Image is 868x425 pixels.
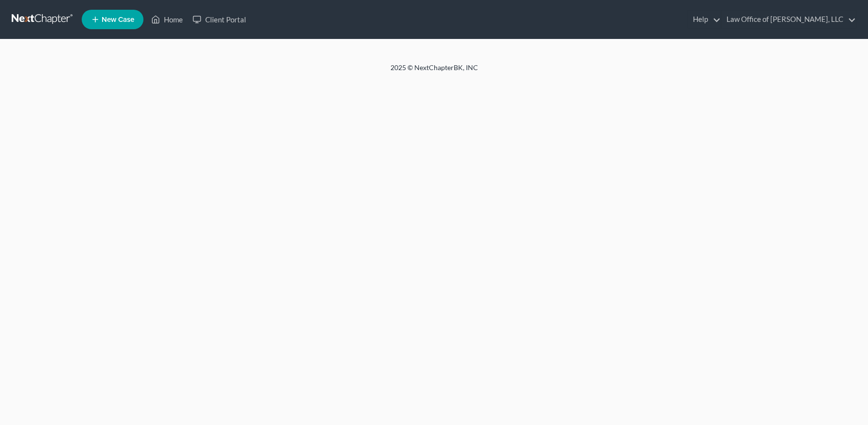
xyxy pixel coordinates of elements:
[188,11,251,28] a: Client Portal
[82,10,143,29] new-legal-case-button: New Case
[146,11,188,28] a: Home
[722,11,856,28] a: Law Office of [PERSON_NAME], LLC
[157,63,711,80] div: 2025 © NextChapterBK, INC
[688,11,721,28] a: Help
